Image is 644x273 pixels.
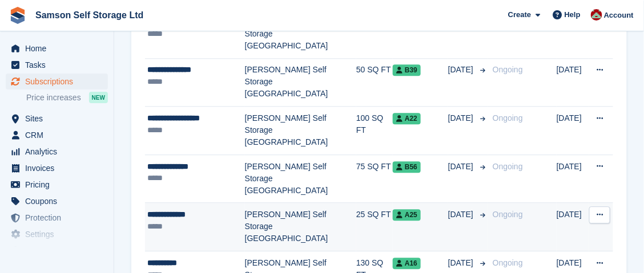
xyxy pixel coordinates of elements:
[26,92,81,103] span: Price increases
[493,162,523,171] span: Ongoing
[6,144,108,160] a: menu
[393,209,421,221] span: A25
[6,127,108,143] a: menu
[25,177,94,193] span: Pricing
[493,113,523,123] span: Ongoing
[557,10,589,58] td: [DATE]
[6,193,108,209] a: menu
[493,210,523,219] span: Ongoing
[6,226,108,242] a: menu
[25,40,94,56] span: Home
[493,65,523,74] span: Ongoing
[393,113,421,124] span: A22
[6,177,108,193] a: menu
[356,107,393,155] td: 100 SQ FT
[356,10,393,58] td: 50 SQ FT
[448,112,476,124] span: [DATE]
[557,203,589,251] td: [DATE]
[25,193,94,209] span: Coupons
[565,9,581,21] span: Help
[393,161,421,173] span: B56
[9,7,26,24] img: stora-icon-8386f47178a22dfd0bd8f6a31ec36ba5ce8667c1dd55bd0f319d3a0aa187defe.svg
[6,111,108,127] a: menu
[448,209,476,221] span: [DATE]
[448,257,476,269] span: [DATE]
[25,111,94,127] span: Sites
[6,243,108,259] a: menu
[356,203,393,251] td: 25 SQ FT
[6,74,108,89] a: menu
[557,58,589,107] td: [DATE]
[508,9,531,21] span: Create
[6,210,108,226] a: menu
[89,92,108,103] div: NEW
[25,243,94,259] span: Capital
[245,107,356,155] td: [PERSON_NAME] Self Storage [GEOGRAPHIC_DATA]
[25,144,94,160] span: Analytics
[493,258,523,267] span: Ongoing
[25,74,94,89] span: Subscriptions
[356,58,393,107] td: 50 SQ FT
[245,154,356,203] td: [PERSON_NAME] Self Storage [GEOGRAPHIC_DATA]
[356,154,393,203] td: 75 SQ FT
[245,10,356,58] td: [PERSON_NAME] Self Storage [GEOGRAPHIC_DATA]
[448,64,476,76] span: [DATE]
[448,161,476,173] span: [DATE]
[604,10,634,21] span: Account
[26,91,108,104] a: Price increases NEW
[6,57,108,73] a: menu
[25,57,94,73] span: Tasks
[393,258,421,269] span: A16
[245,203,356,251] td: [PERSON_NAME] Self Storage [GEOGRAPHIC_DATA]
[25,226,94,242] span: Settings
[31,6,148,25] a: Samson Self Storage Ltd
[245,58,356,107] td: [PERSON_NAME] Self Storage [GEOGRAPHIC_DATA]
[25,160,94,176] span: Invoices
[6,40,108,56] a: menu
[6,160,108,176] a: menu
[393,64,421,76] span: B39
[591,9,602,21] img: Ian
[557,154,589,203] td: [DATE]
[557,107,589,155] td: [DATE]
[25,127,94,143] span: CRM
[25,210,94,226] span: Protection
